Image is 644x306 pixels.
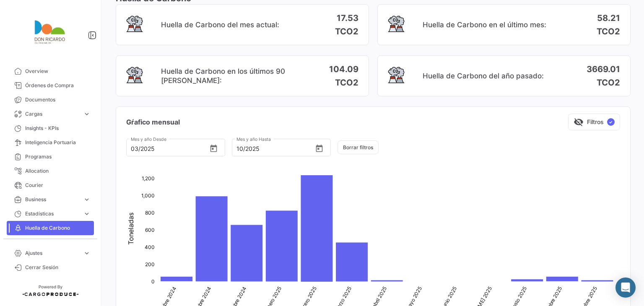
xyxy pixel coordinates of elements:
[83,110,91,118] span: expand_more
[7,93,94,107] a: Documentos
[25,167,91,175] span: Allocation
[7,64,94,78] a: Overview
[423,20,566,29] h2: Huella de Carbono en el último mes:
[231,225,262,282] path: diciembre 2024 661,67
[25,182,91,189] span: Courier
[301,175,332,282] path: febrero 2025 1240,92
[7,164,94,178] a: Allocation
[126,16,143,32] img: carbon-dioxide.png
[145,210,155,216] text: 800
[25,249,80,257] span: Ajustes
[25,96,91,104] span: Documentos
[511,279,543,281] path: agosto 2025 28,35
[574,117,584,127] span: visibility_off
[25,153,91,161] span: Programas
[83,249,91,257] span: expand_more
[25,67,91,75] span: Overview
[25,139,91,146] span: Inteligencia Portuaria
[142,175,155,182] text: 1,200
[25,210,80,218] span: Estadísticas
[141,192,155,199] text: 1,000
[25,110,80,118] span: Cargas
[127,213,135,245] text: Toneladas
[25,82,91,89] span: Órdenes de Compra
[126,117,472,127] h5: Gŕafico mensual
[145,244,155,250] text: 400
[371,280,403,282] path: abril 2025 16,86
[145,227,155,233] text: 600
[161,277,192,281] path: octubre 2024 58,55
[311,62,358,89] h1: 104.09 TCO2
[388,16,405,32] img: carbon-dioxide.png
[388,67,405,83] img: carbon-dioxide.png
[161,20,304,29] h2: Huella de Carbono del mes actual:
[7,135,94,150] a: Inteligencia Portuaria
[206,141,221,156] button: Open calendar
[126,67,143,83] img: carbon-dioxide.png
[581,280,613,281] path: octubre 2025 17,53
[25,124,91,132] span: Insights - KPIs
[615,277,636,298] div: Abrir Intercom Messenger
[196,196,228,281] path: noviembre 2024 995,46
[607,118,615,126] span: ✓
[572,11,620,38] h1: 58.21 TCO2
[7,221,94,235] a: Huella de Carbono
[151,278,155,285] text: 0
[145,261,155,267] text: 200
[161,67,304,85] h2: Huella de Carbono en los últimos 90 [PERSON_NAME]:
[546,277,578,281] path: septiembre 2025 58,21
[25,224,91,232] span: Huella de Carbono
[7,150,94,164] a: Programas
[336,243,368,282] path: marzo 2025 456,58
[312,141,327,156] button: Open calendar
[266,211,298,282] path: enero 2025 827,65
[29,10,71,52] img: agricola.png
[338,140,379,154] button: Borrar filtros
[25,196,80,203] span: Business
[25,264,91,271] span: Cerrar Sesión
[311,11,358,38] h1: 17.53 TCO2
[568,114,620,130] button: visibility_offFiltros✓
[423,71,566,80] h2: Huella de Carbono del año pasado:
[7,178,94,192] a: Courier
[7,78,94,93] a: Órdenes de Compra
[83,210,91,218] span: expand_more
[7,121,94,135] a: Insights - KPIs
[572,62,620,89] h1: 3669.01 TCO2
[83,196,91,203] span: expand_more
